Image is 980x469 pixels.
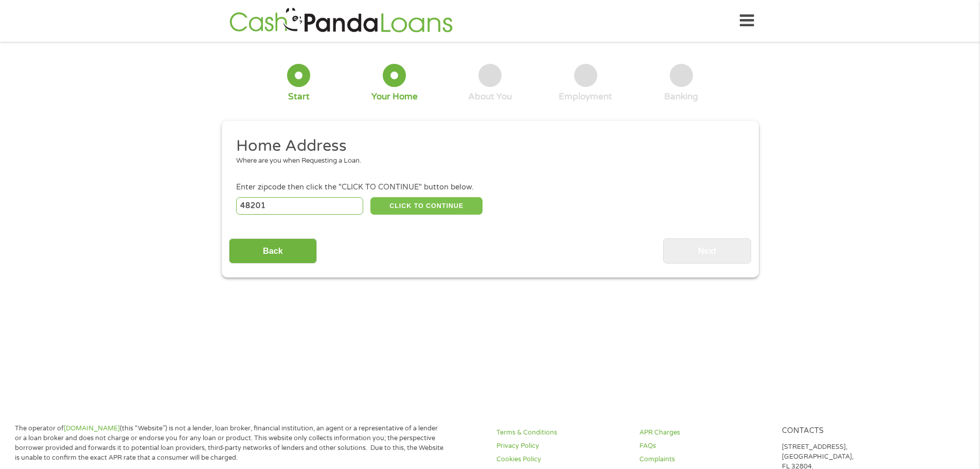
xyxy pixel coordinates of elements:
div: Enter zipcode then click the "CLICK TO CONTINUE" button below. [236,182,743,193]
h2: Home Address [236,136,736,157]
a: Complaints [639,455,770,464]
div: Start [288,91,310,102]
button: CLICK TO CONTINUE [370,197,483,215]
a: Cookies Policy [496,455,627,464]
a: Privacy Policy [496,441,627,451]
a: [DOMAIN_NAME] [64,424,120,432]
div: Your Home [371,91,418,102]
input: Back [229,238,317,264]
a: APR Charges [639,428,770,438]
div: Employment [559,91,612,102]
a: Terms & Conditions [496,428,627,438]
input: Next [663,238,751,264]
a: FAQs [639,441,770,451]
input: Enter Zipcode (e.g 01510) [236,197,363,215]
div: Banking [664,91,698,102]
div: Where are you when Requesting a Loan. [236,156,736,166]
h4: Contacts [782,426,913,436]
div: About You [468,91,512,102]
img: GetLoanNow Logo [226,6,456,36]
p: The operator of (this “Website”) is not a lender, loan broker, financial institution, an agent or... [15,424,444,463]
